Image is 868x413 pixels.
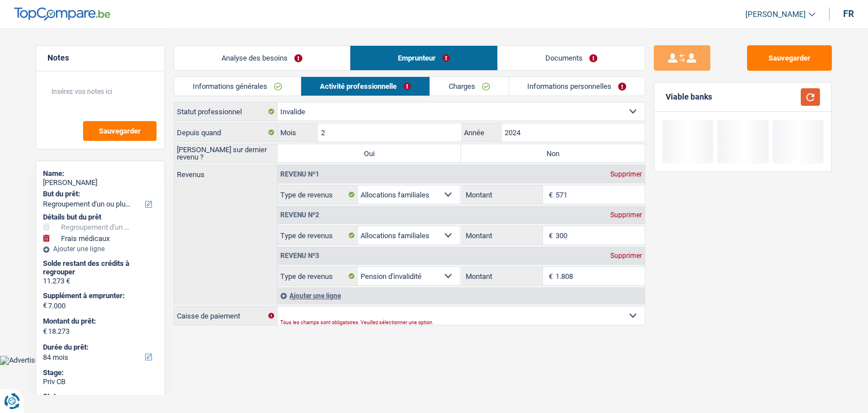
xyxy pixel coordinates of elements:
label: Type de revenus [277,186,358,204]
span: [PERSON_NAME] [745,10,806,19]
div: [PERSON_NAME] [43,178,158,187]
div: Revenu nº1 [277,171,322,178]
span: € [543,267,555,285]
a: [PERSON_NAME] [736,5,815,24]
a: Emprunteur [350,46,497,70]
div: Revenu nº3 [277,252,322,259]
label: Mois [277,123,318,141]
label: Type de revenus [277,267,358,285]
label: Statut professionnel [174,102,277,121]
a: Informations générales [174,77,301,96]
div: Name: [43,169,158,178]
a: Documents [498,46,645,70]
div: Ajouter une ligne [277,287,645,304]
div: Supprimer [607,171,645,178]
label: Oui [277,144,461,162]
label: Type de revenus [277,226,358,244]
label: But du prêt: [43,190,155,199]
div: Tous les champs sont obligatoires. Veuillez sélectionner une option [280,320,607,325]
h5: Notes [47,53,153,63]
div: fr [843,8,854,19]
label: Montant [463,267,543,285]
label: Montant [463,186,543,204]
label: Caisse de paiement [174,307,277,325]
img: TopCompare Logo [14,7,110,21]
div: Stage: [43,368,158,377]
div: Ajouter une ligne [43,245,158,253]
label: [PERSON_NAME] sur dernier revenu ? [174,144,277,162]
input: MM [318,123,461,141]
div: Détails but du prêt [43,213,158,222]
input: AAAA [502,123,645,141]
label: Montant du prêt: [43,317,155,326]
div: Supprimer [607,252,645,259]
a: Informations personnelles [509,77,645,96]
label: Durée du prêt: [43,343,155,352]
button: Sauvegarder [83,121,157,141]
span: € [543,186,555,204]
a: Analyse des besoins [174,46,350,70]
a: Activité professionnelle [301,77,429,96]
label: Montant [463,226,543,244]
div: Supprimer [607,212,645,218]
label: Depuis quand [174,123,277,141]
label: Revenus [174,165,277,178]
span: € [43,301,47,310]
div: Revenu nº2 [277,212,322,218]
label: Année [461,123,501,141]
div: Solde restant des crédits à regrouper [43,259,158,277]
div: Viable banks [666,92,712,102]
span: € [43,327,47,336]
div: 11.273 € [43,277,158,286]
label: Supplément à emprunter: [43,291,155,300]
span: Sauvegarder [99,127,141,135]
div: Priv CB [43,377,158,386]
div: Status: [43,392,158,401]
a: Charges [430,77,509,96]
span: € [543,226,555,244]
label: Non [461,144,645,162]
button: Sauvegarder [747,45,832,71]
